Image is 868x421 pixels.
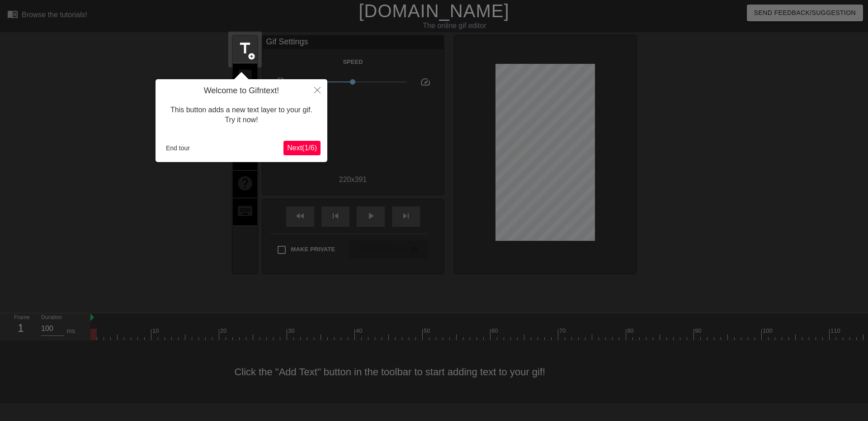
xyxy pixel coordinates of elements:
div: This button adds a new text layer to your gif. Try it now! [162,96,321,134]
h4: Welcome to Gifntext! [162,86,321,96]
span: Next ( 1 / 6 ) [287,144,317,152]
button: End tour [162,141,193,155]
button: Close [307,79,327,100]
button: Next [283,141,321,155]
